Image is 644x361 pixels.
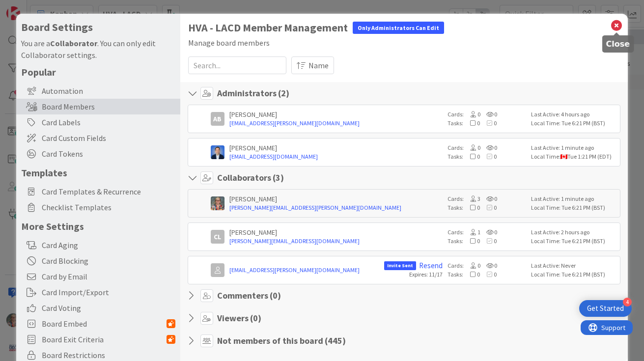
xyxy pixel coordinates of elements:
[448,143,526,152] div: Cards:
[464,144,480,151] span: 0
[448,228,526,237] div: Cards:
[42,186,175,197] span: Card Templates & Recurrence
[463,153,480,160] span: 0
[531,237,617,246] div: Local Time: Tue 6:21 PM (BST)
[188,56,286,74] input: Search...
[419,261,443,270] a: Resend
[270,290,281,301] span: ( 0 )
[229,152,443,161] a: [EMAIL_ADDRESS][DOMAIN_NAME]
[21,66,175,78] h5: Popular
[480,262,497,269] span: 0
[42,271,175,282] span: Card by Email
[229,119,443,128] a: [EMAIL_ADDRESS][PERSON_NAME][DOMAIN_NAME]
[480,237,497,245] span: 0
[278,87,289,99] span: ( 2 )
[229,228,443,237] div: [PERSON_NAME]
[480,153,497,160] span: 0
[579,300,632,317] div: Open Get Started checklist, remaining modules: 4
[560,154,567,159] img: ca.png
[42,201,175,213] span: Checklist Templates
[448,237,526,246] div: Tasks:
[211,112,224,126] div: AB
[211,196,224,210] img: AD
[531,203,617,212] div: Local Time: Tue 6:21 PM (BST)
[42,302,175,314] span: Card Voting
[448,110,526,119] div: Cards:
[211,230,224,244] div: CL
[50,38,97,48] b: Collaborator
[480,144,497,151] span: 0
[217,88,289,99] h4: Administrators
[42,349,175,361] span: Board Restrictions
[448,119,526,128] div: Tasks:
[21,220,175,232] h5: More Settings
[16,237,180,253] div: Card Aging
[42,333,167,345] span: Board Exit Criteria
[480,119,497,127] span: 0
[409,270,443,279] div: Expires: 11/17
[480,111,497,118] span: 0
[464,228,480,236] span: 1
[229,110,443,119] div: [PERSON_NAME]
[480,271,497,278] span: 0
[480,228,497,236] span: 0
[308,59,329,71] span: Name
[211,145,224,159] img: DP
[531,270,617,279] div: Local Time: Tue 6:21 PM (BST)
[16,83,180,99] div: Automation
[229,203,443,212] a: [PERSON_NAME][EMAIL_ADDRESS][PERSON_NAME][DOMAIN_NAME]
[531,261,617,270] div: Last Active: Never
[463,237,480,245] span: 0
[623,298,632,306] div: 4
[448,194,526,203] div: Cards:
[16,253,180,269] div: Card Blocking
[16,114,180,130] div: Card Labels
[448,152,526,161] div: Tasks:
[273,172,284,183] span: ( 3 )
[229,266,379,275] a: [EMAIL_ADDRESS][PERSON_NAME][DOMAIN_NAME]
[464,111,480,118] span: 0
[531,119,617,128] div: Local Time: Tue 6:21 PM (BST)
[463,271,480,278] span: 0
[21,167,175,179] h5: Templates
[325,335,346,346] span: ( 445 )
[463,119,480,127] span: 0
[291,56,334,74] button: Name
[229,237,443,246] a: [PERSON_NAME][EMAIL_ADDRESS][DOMAIN_NAME]
[606,39,630,49] h5: Close
[531,143,617,152] div: Last Active: 1 minute ago
[384,261,416,270] span: Invite Sent
[531,110,617,119] div: Last Active: 4 hours ago
[448,261,526,270] div: Cards:
[217,313,261,324] h4: Viewers
[42,148,175,160] span: Card Tokens
[42,318,167,330] span: Board Embed
[16,99,180,114] div: Board Members
[229,194,443,203] div: [PERSON_NAME]
[480,204,497,211] span: 0
[531,228,617,237] div: Last Active: 2 hours ago
[480,195,497,202] span: 0
[21,1,45,13] span: Support
[250,312,261,324] span: ( 0 )
[464,195,480,202] span: 3
[353,22,444,34] div: Only Administrators Can Edit
[42,132,175,144] span: Card Custom Fields
[188,22,620,34] h1: HVA - LACD Member Management
[531,194,617,203] div: Last Active: 1 minute ago
[587,304,624,313] div: Get Started
[217,290,281,301] h4: Commenters
[229,143,443,152] div: [PERSON_NAME]
[217,335,346,346] h4: Not members of this board
[448,270,526,279] div: Tasks:
[531,152,617,161] div: Local Time: Tue 1:21 PM (EDT)
[463,204,480,211] span: 0
[21,21,175,33] h4: Board Settings
[16,284,180,300] div: Card Import/Export
[464,262,480,269] span: 0
[217,172,284,183] h4: Collaborators
[21,37,175,61] div: You are a . You can only edit Collaborator settings.
[188,37,620,49] div: Manage board members
[448,203,526,212] div: Tasks:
